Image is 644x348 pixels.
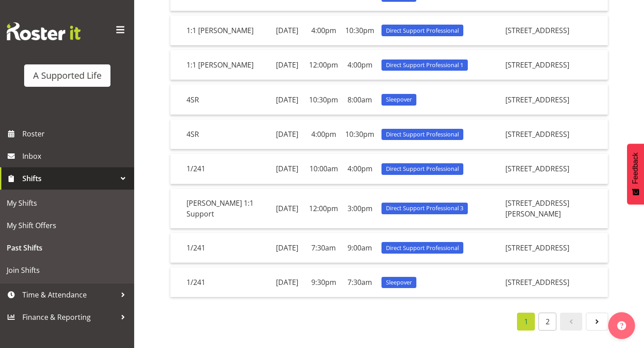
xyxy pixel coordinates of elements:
[502,154,608,184] td: [STREET_ADDRESS]
[183,154,269,184] td: 1/241
[269,50,306,80] td: [DATE]
[22,149,130,163] span: Inbox
[538,313,556,331] a: 2
[386,95,412,104] span: Sleepover
[342,50,378,80] td: 4:00pm
[342,189,378,229] td: 3:00pm
[22,288,116,301] span: Time & Attendance
[269,189,306,229] td: [DATE]
[386,244,459,252] span: Direct Support Professional
[502,267,608,297] td: [STREET_ADDRESS]
[269,154,306,184] td: [DATE]
[2,259,132,281] a: Join Shifts
[305,267,342,297] td: 9:30pm
[502,233,608,263] td: [STREET_ADDRESS]
[502,119,608,149] td: [STREET_ADDRESS]
[502,16,608,46] td: [STREET_ADDRESS]
[386,165,459,173] span: Direct Support Professional
[342,154,378,184] td: 4:00pm
[305,119,342,149] td: 4:00pm
[22,127,130,140] span: Roster
[342,85,378,115] td: 8:00am
[269,119,306,149] td: [DATE]
[305,189,342,229] td: 12:00pm
[7,219,127,232] span: My Shift Offers
[342,267,378,297] td: 7:30am
[386,204,463,212] span: Direct Support Professional 3
[627,144,644,204] button: Feedback - Show survey
[305,154,342,184] td: 10:00am
[502,50,608,80] td: [STREET_ADDRESS]
[342,16,378,46] td: 10:30pm
[2,192,132,214] a: My Shifts
[183,189,269,229] td: [PERSON_NAME] 1:1 Support
[269,233,306,263] td: [DATE]
[22,310,116,324] span: Finance & Reporting
[183,119,269,149] td: 4SR
[305,16,342,46] td: 4:00pm
[269,85,306,115] td: [DATE]
[502,189,608,229] td: [STREET_ADDRESS][PERSON_NAME]
[2,237,132,259] a: Past Shifts
[7,196,127,210] span: My Shifts
[183,50,269,80] td: 1:1 [PERSON_NAME]
[7,241,127,255] span: Past Shifts
[631,153,640,184] span: Feedback
[386,26,459,35] span: Direct Support Professional
[7,263,127,277] span: Join Shifts
[617,321,626,330] img: help-xxl-2.png
[22,172,116,185] span: Shifts
[183,233,269,263] td: 1/241
[305,233,342,263] td: 7:30am
[2,214,132,237] a: My Shift Offers
[33,69,102,82] div: A Supported Life
[342,233,378,263] td: 9:00am
[183,85,269,115] td: 4SR
[305,50,342,80] td: 12:00pm
[269,16,306,46] td: [DATE]
[386,130,459,139] span: Direct Support Professional
[386,278,412,287] span: Sleepover
[502,85,608,115] td: [STREET_ADDRESS]
[342,119,378,149] td: 10:30pm
[269,267,306,297] td: [DATE]
[183,267,269,297] td: 1/241
[7,22,80,40] img: Rosterit website logo
[183,16,269,46] td: 1:1 [PERSON_NAME]
[386,61,463,69] span: Direct Support Professional 1
[305,85,342,115] td: 10:30pm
